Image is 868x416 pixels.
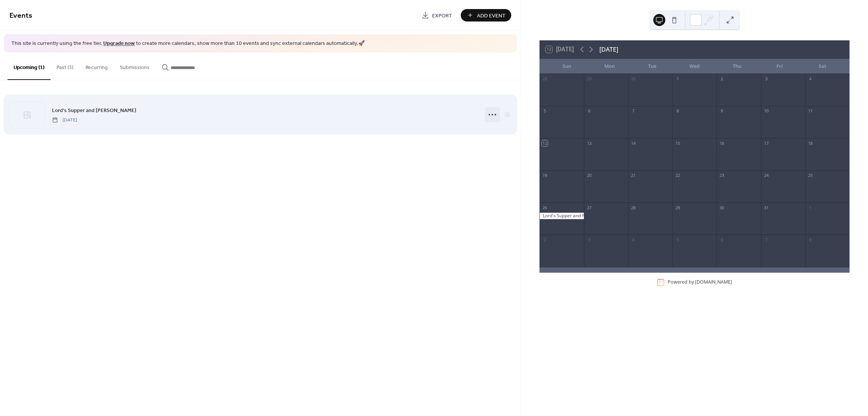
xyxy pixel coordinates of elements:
div: 13 [586,140,592,146]
div: 9 [719,108,724,114]
div: Powered by [668,279,732,286]
div: 14 [630,140,636,146]
div: 12 [542,140,547,146]
div: 30 [719,205,724,210]
div: 8 [675,108,680,114]
div: 30 [630,76,636,82]
div: 10 [763,108,769,114]
div: Thu [716,59,758,74]
a: Lord's Supper and [PERSON_NAME] [52,106,136,115]
a: [DOMAIN_NAME] [695,279,732,286]
div: 24 [763,173,769,178]
div: 21 [630,173,636,178]
div: 16 [719,140,724,146]
span: Add Event [477,12,506,20]
button: Add Event [461,9,511,21]
div: 7 [630,108,636,114]
div: 29 [586,76,592,82]
div: 18 [807,140,813,146]
button: Submissions [114,52,156,79]
div: 29 [675,205,680,210]
span: This site is currently using the free tier. to create more calendars, show more than 10 events an... [11,40,365,48]
div: 3 [586,237,592,243]
a: Upgrade now [103,38,135,49]
div: 7 [763,237,769,243]
div: 19 [542,173,547,178]
div: 20 [586,173,592,178]
div: 2 [542,237,547,243]
div: 25 [807,173,813,178]
div: Wed [673,59,716,74]
div: 26 [542,205,547,210]
div: Lord's Supper and Potluck [539,213,584,219]
div: 8 [807,237,813,243]
div: 22 [675,173,680,178]
span: Events [9,8,32,23]
div: 27 [586,205,592,210]
span: Lord's Supper and [PERSON_NAME] [52,106,136,114]
div: Sat [801,59,844,74]
div: Mon [588,59,631,74]
div: [DATE] [599,45,618,54]
a: Export [416,9,458,21]
span: Export [432,12,452,20]
div: Tue [631,59,673,74]
span: [DATE] [52,117,77,123]
button: Upcoming (1) [8,52,50,80]
div: 15 [675,140,680,146]
div: 23 [719,173,724,178]
div: 3 [763,76,769,82]
div: 5 [675,237,680,243]
div: 6 [586,108,592,114]
div: 28 [630,205,636,210]
div: 4 [807,76,813,82]
div: Fri [758,59,801,74]
div: 17 [763,140,769,146]
div: 28 [542,76,547,82]
button: Past (3) [50,52,79,79]
div: 1 [675,76,680,82]
button: Recurring [79,52,114,79]
div: Sun [546,59,588,74]
div: 5 [542,108,547,114]
div: 2 [719,76,724,82]
div: 31 [763,205,769,210]
div: 4 [630,237,636,243]
div: 11 [807,108,813,114]
div: 1 [807,205,813,210]
div: 6 [719,237,724,243]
